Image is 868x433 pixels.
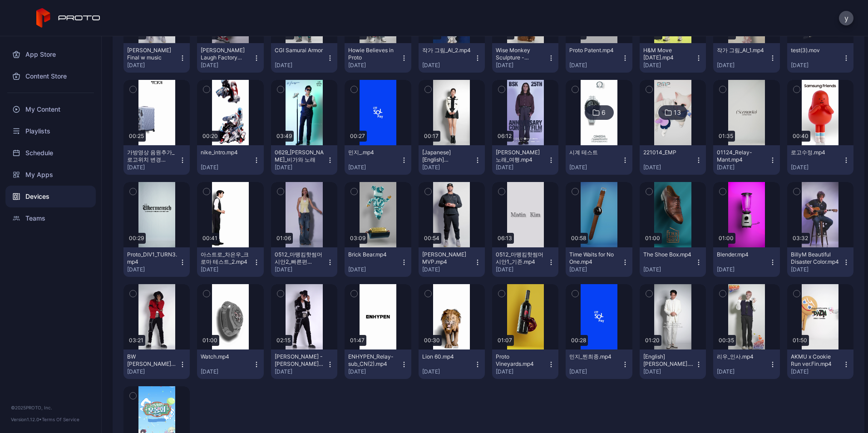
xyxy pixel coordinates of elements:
div: [DATE] [422,164,474,171]
div: [DATE] [569,368,621,375]
div: [DATE] [643,62,695,69]
a: App Store [5,44,96,65]
button: Proto Vineyards.mp4[DATE] [492,349,558,379]
span: Version 1.12.0 • [11,417,42,422]
div: [DATE] [791,164,843,171]
div: Albert Pujols Final w music [127,47,177,61]
button: 가방영상 음원추가_로고위치 변경_1.mp4[DATE] [123,145,190,175]
button: The Shoe Box.mp4[DATE] [640,247,706,277]
div: [DATE] [275,164,326,171]
div: [DATE] [643,266,695,273]
div: [DATE] [422,368,474,375]
div: 아스트로_차은우_크로마 테스트_2.mp4 [201,251,251,266]
div: [DATE] [201,266,252,273]
div: Howie Believes in Proto [348,47,398,61]
div: [DATE] [275,266,326,273]
div: Kenan Thompson Laugh Factory Chicago - All city dialouge. [201,47,251,61]
div: [DATE] [717,62,769,69]
button: 작가 그림_AI_1.mp4[DATE] [713,43,779,73]
button: y [839,11,853,25]
div: [DATE] [201,62,252,69]
button: 0629_[PERSON_NAME]_비가와 노래[DATE] [271,145,337,175]
div: [DATE] [348,368,400,375]
div: test(3).mov [791,47,841,54]
div: [DATE] [569,164,621,171]
a: Terms Of Service [42,417,79,422]
button: 아스트로_차은우_크로마 테스트_2.mp4[DATE] [197,247,263,277]
div: [DATE] [422,62,474,69]
div: [DATE] [791,266,843,273]
button: [PERSON_NAME] MVP.mp4[DATE] [419,247,485,277]
button: [PERSON_NAME] - [PERSON_NAME] Impersonator[DATE] [271,349,337,379]
button: [PERSON_NAME] 노래_여행.mp4[DATE] [492,145,558,175]
div: 시계 테스트 [569,149,619,156]
div: ENHYPEN_Relay-sub_CN(2).mp4 [348,353,398,368]
button: Brick Bear.mp4[DATE] [345,247,411,277]
button: 0512_마뗑킴핫썸머 시안2_빠른편집.mp4[DATE] [271,247,337,277]
div: Wise Monkey Sculpture - Francois-Xavier Lalanne [496,47,546,61]
button: nike_intro.mp4[DATE] [197,145,263,175]
div: 0629_이승철_비가와 노래 [275,149,325,163]
div: CGI Samurai Armor [275,47,325,54]
button: [PERSON_NAME] Final w music[DATE] [123,43,190,73]
a: Devices [5,186,96,207]
a: Teams [5,207,96,229]
div: [DATE] [643,164,695,171]
div: Proto Patent.mp4 [569,47,619,54]
div: 221014_EMP [643,149,693,156]
button: [PERSON_NAME] Laugh Factory [GEOGRAPHIC_DATA] - All city dialouge.[DATE] [197,43,263,73]
div: 리우_인사.mp4 [717,353,767,360]
div: Blender.mp4 [717,251,767,258]
button: Wise Monkey Sculpture - [PERSON_NAME][DATE] [492,43,558,73]
button: 민지_.mp4[DATE] [345,145,411,175]
button: H&M Move [DATE].mp4[DATE] [640,43,706,73]
button: 0512_마뗑킴핫썸머 시안1_기존.mp4[DATE] [492,247,558,277]
button: 로고수정.mp4[DATE] [787,145,853,175]
div: nike_intro.mp4 [201,149,251,156]
div: [DATE] [201,368,252,375]
div: © 2025 PROTO, Inc. [11,404,90,411]
div: BW Michael Jackson Impersonator [127,353,177,368]
div: [DATE] [127,164,179,171]
div: [DATE] [127,368,179,375]
div: [DATE] [201,164,252,171]
button: Time Waits for No One.mp4[DATE] [566,247,632,277]
button: 리우_인사.mp4[DATE] [713,349,779,379]
div: BillyM Beautiful Disaster Color.mp4 [791,251,841,266]
div: 작가 그림_AI_1.mp4 [717,47,767,54]
div: 0512_마뗑킴핫썸머 시안1_기존.mp4 [496,251,546,266]
div: [DATE] [348,266,400,273]
div: [DATE] [496,164,547,171]
button: ENHYPEN_Relay-sub_CN(2).mp4[DATE] [345,349,411,379]
div: [Japanese] [English] 김태희.mp4 [422,149,472,163]
div: 로고수정.mp4 [791,149,841,156]
div: The Shoe Box.mp4 [643,251,693,258]
a: Content Store [5,65,96,87]
div: 01124_Relay-Mant.mp4 [717,149,767,163]
div: 김범수 노래_여행.mp4 [496,149,546,163]
div: Time Waits for No One.mp4 [569,251,619,266]
button: BillyM Beautiful Disaster Color.mp4[DATE] [787,247,853,277]
a: Schedule [5,142,96,164]
div: [DATE] [717,164,769,171]
div: 민지_찐최종.mp4 [569,353,619,360]
div: [DATE] [496,266,547,273]
button: 작가 그림_AI_2.mp4[DATE] [419,43,485,73]
div: My Content [5,98,96,120]
button: test(3).mov[DATE] [787,43,853,73]
button: AKMU x Cookie Run ver.Fin.mp4[DATE] [787,349,853,379]
div: Billie Jean - Michael Jackson Impersonator [275,353,325,368]
div: [DATE] [791,62,843,69]
div: 13 [674,108,681,117]
div: [DATE] [569,62,621,69]
button: Proto Patent.mp4[DATE] [566,43,632,73]
div: [DATE] [717,266,769,273]
button: Watch.mp4[DATE] [197,349,263,379]
div: H&M Move Jan2023.mp4 [643,47,693,61]
div: [DATE] [717,368,769,375]
button: Proto_DIV1_TURN3.mp4[DATE] [123,247,190,277]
